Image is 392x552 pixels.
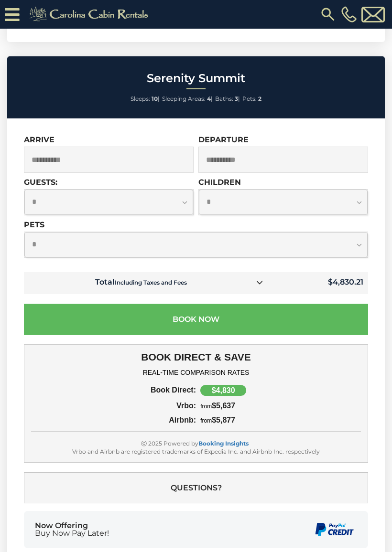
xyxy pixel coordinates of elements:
label: Guests: [24,178,57,187]
h2: Serenity Summit [10,72,382,85]
span: Baths: [215,95,233,102]
div: Airbnb: [86,416,196,425]
label: Departure [198,135,249,144]
img: search-regular.svg [319,6,337,23]
span: Pets: [242,95,257,102]
span: Buy Now Pay Later! [35,530,109,537]
label: Children [198,178,241,187]
div: $5,637 [196,402,306,410]
td: $4,830.21 [271,272,368,294]
h4: REAL-TIME COMPARISON RATES [31,369,361,376]
button: Questions? [24,472,368,503]
h3: BOOK DIRECT & SAVE [31,351,361,363]
div: Now Offering [35,522,109,537]
small: Including Taxes and Fees [115,279,187,286]
div: Vrbo and Airbnb are registered trademarks of Expedia Inc. and Airbnb Inc. respectively [31,447,361,456]
label: Pets [24,220,44,229]
li: | [215,93,240,105]
img: Khaki-logo.png [24,5,156,24]
div: Vrbo: [86,402,196,410]
li: | [162,93,213,105]
td: Total [24,272,271,294]
button: Book Now [24,304,368,335]
div: $5,877 [196,416,306,425]
span: Sleeps: [131,95,150,102]
strong: 4 [207,95,211,102]
strong: 2 [258,95,261,102]
span: from [200,403,212,410]
span: from [200,417,212,424]
div: $4,830 [200,385,246,396]
strong: 10 [152,95,158,102]
li: | [131,93,160,105]
a: [PHONE_NUMBER] [339,6,359,22]
label: Arrive [24,135,54,144]
a: Booking Insights [198,440,249,447]
strong: 3 [235,95,238,102]
div: Book Direct: [86,386,196,394]
span: Sleeping Areas: [162,95,206,102]
div: Ⓒ 2025 Powered by [31,439,361,447]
